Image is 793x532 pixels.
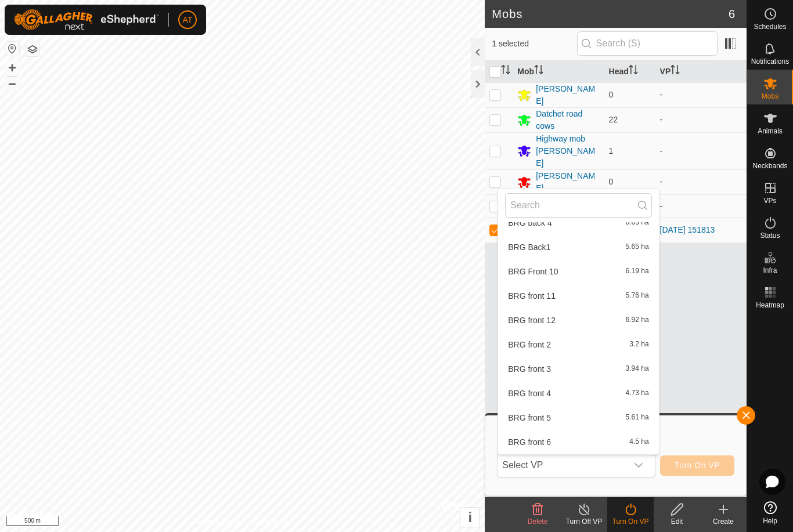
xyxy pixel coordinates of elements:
[626,292,649,300] span: 5.76 ha
[536,83,599,107] div: [PERSON_NAME]
[763,517,777,524] span: Help
[626,389,649,397] span: 4.73 ha
[513,60,604,83] th: Mob
[528,517,548,526] span: Delete
[754,23,786,30] span: Schedules
[508,389,551,397] span: BRG front 4
[627,454,650,477] div: dropdown trigger
[609,177,614,186] span: 0
[492,38,576,50] span: 1 selected
[498,333,658,356] li: BRG front 2
[536,133,599,169] div: Highway mob [PERSON_NAME]
[654,516,700,527] div: Edit
[629,341,648,349] span: 3.2 ha
[626,316,649,324] span: 6.92 ha
[501,67,510,76] p-sorticon: Activate to sort
[626,243,649,251] span: 5.65 ha
[758,128,783,135] span: Animals
[756,302,784,309] span: Heatmap
[5,61,19,75] button: +
[508,316,556,324] span: BRG front 12
[498,357,658,381] li: BRG front 3
[752,162,787,169] span: Neckbands
[655,82,747,107] td: -
[577,31,718,56] input: Search (S)
[498,211,658,234] li: BRG back 4
[536,170,599,194] div: [PERSON_NAME]
[660,455,734,476] button: Turn On VP
[751,58,789,65] span: Notifications
[505,193,651,218] input: Search
[655,169,747,194] td: -
[655,132,747,169] td: -
[607,516,654,527] div: Turn On VP
[762,93,778,100] span: Mobs
[254,517,288,527] a: Contact Us
[660,225,715,234] a: [DATE] 151813
[14,9,159,30] img: Gallagher Logo
[609,146,614,155] span: 1
[498,406,658,429] li: BRG front 5
[508,219,552,227] span: BRG back 4
[498,236,658,259] li: BRG Back1
[508,267,558,276] span: BRG Front 10
[534,67,543,76] p-sorticon: Activate to sort
[671,67,680,76] p-sorticon: Activate to sort
[763,267,777,274] span: Infra
[675,461,720,470] span: Turn On VP
[197,517,240,527] a: Privacy Policy
[460,508,480,527] button: i
[5,76,19,90] button: –
[626,365,649,373] span: 3.94 ha
[5,42,19,56] button: Reset Map
[609,115,618,124] span: 22
[604,60,655,83] th: Head
[626,219,649,227] span: 6.63 ha
[508,414,551,422] span: BRG front 5
[508,341,551,349] span: BRG front 2
[498,382,658,405] li: BRG front 4
[626,267,649,276] span: 6.19 ha
[508,438,551,446] span: BRG front 6
[626,414,649,422] span: 5.61 ha
[26,42,39,56] button: Map Layers
[498,309,658,332] li: BRG front 12
[760,232,780,239] span: Status
[629,438,648,446] span: 4.5 ha
[729,5,735,23] span: 6
[508,365,551,373] span: BRG front 3
[700,516,747,527] div: Create
[468,509,472,525] span: i
[609,90,614,99] span: 0
[498,430,658,454] li: BRG front 6
[536,108,599,132] div: Datchet road cows
[655,60,747,83] th: VP
[629,67,638,76] p-sorticon: Activate to sort
[763,197,776,204] span: VPs
[655,107,747,132] td: -
[498,454,626,477] span: Select VP
[508,292,556,300] span: BRG front 11
[492,7,729,21] h2: Mobs
[183,14,193,26] span: AT
[498,284,658,307] li: BRG front 11
[561,516,607,527] div: Turn Off VP
[498,260,658,283] li: BRG Front 10
[747,497,793,529] a: Help
[508,243,550,251] span: BRG Back1
[655,194,747,218] td: -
